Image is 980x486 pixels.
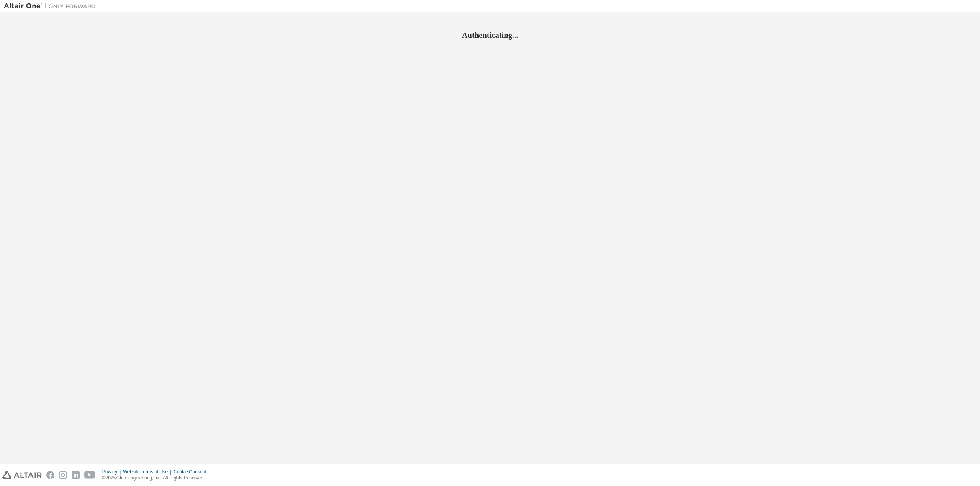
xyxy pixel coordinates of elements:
[72,471,80,479] img: linkedin.svg
[2,471,42,479] img: altair_logo.svg
[102,475,211,481] p: © 2025 Altair Engineering, Inc. All Rights Reserved.
[173,469,211,475] div: Cookie Consent
[102,469,123,475] div: Privacy
[123,469,173,475] div: Website Terms of Use
[46,471,54,479] img: facebook.svg
[4,2,100,10] img: Altair One
[4,30,976,40] h2: Authenticating...
[84,471,95,479] img: youtube.svg
[59,471,67,479] img: instagram.svg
